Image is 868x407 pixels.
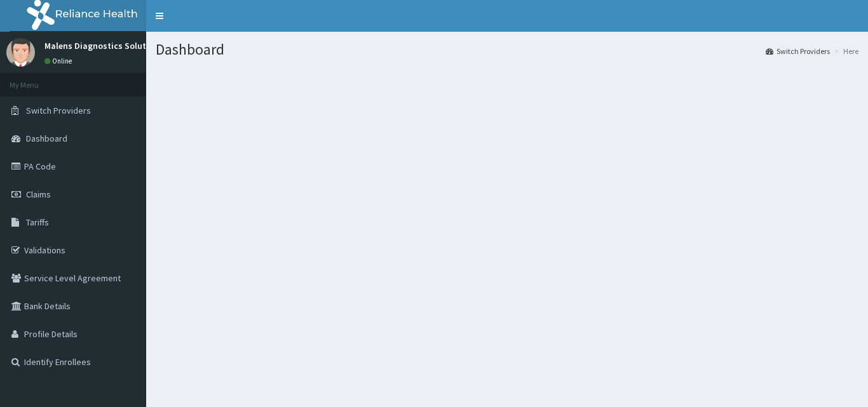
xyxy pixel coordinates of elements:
[766,46,830,57] a: Switch Providers
[156,41,858,58] h1: Dashboard
[44,57,75,65] a: Online
[26,189,51,200] span: Claims
[26,217,49,228] span: Tariffs
[26,105,91,116] span: Switch Providers
[44,41,163,50] p: Malens Diagnostics Solutions
[831,46,858,57] li: Here
[26,133,67,144] span: Dashboard
[6,38,35,67] img: User Image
